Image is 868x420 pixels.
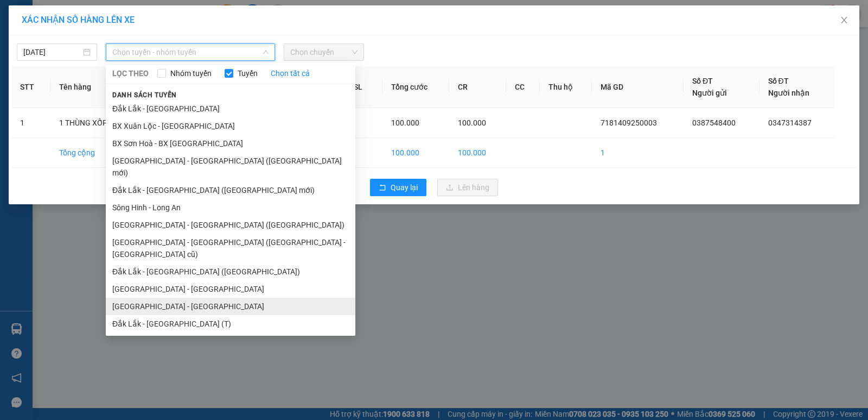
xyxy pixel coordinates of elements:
[233,67,262,79] span: Tuyến
[106,117,355,135] li: BX Xuân Lộc - [GEOGRAPHIC_DATA]
[829,5,859,36] button: Close
[106,298,355,315] li: [GEOGRAPHIC_DATA] - [GEOGRAPHIC_DATA]
[540,66,592,108] th: Thu hộ
[379,184,386,192] span: rollback
[692,118,736,127] span: 0387548400
[106,263,355,280] li: Đắk Lắk - [GEOGRAPHIC_DATA] ([GEOGRAPHIC_DATA])
[112,67,149,79] span: LỌC THEO
[106,90,183,100] span: Danh sách tuyến
[9,35,85,51] div: 0387548400
[592,138,684,168] td: 1
[768,77,789,85] span: Số ĐT
[768,89,809,97] span: Người nhận
[112,44,269,60] span: Chọn tuyến - nhóm tuyến
[106,135,355,152] li: BX Sơn Hoà - BX [GEOGRAPHIC_DATA]
[692,89,727,97] span: Người gửi
[93,9,169,35] div: DỌC ĐƯỜNG
[263,49,269,55] span: down
[106,181,355,199] li: Đắk Lắk - [GEOGRAPHIC_DATA] ([GEOGRAPHIC_DATA] mới)
[592,66,684,108] th: Mã GD
[106,216,355,234] li: [GEOGRAPHIC_DATA] - [GEOGRAPHIC_DATA] ([GEOGRAPHIC_DATA])
[93,35,169,51] div: 0347314387
[391,181,418,193] span: Quay lại
[23,46,81,58] input: 14/09/2025
[391,118,419,127] span: 100.000
[106,280,355,298] li: [GEOGRAPHIC_DATA] - [GEOGRAPHIC_DATA]
[506,66,540,108] th: CC
[692,77,713,85] span: Số ĐT
[106,100,355,117] li: Đắk Lắk - [GEOGRAPHIC_DATA]
[106,199,355,216] li: Sông Hinh - Long An
[22,15,135,25] span: XÁC NHẬN SỐ HÀNG LÊN XE
[106,315,355,333] li: Đắk Lắk - [GEOGRAPHIC_DATA] (T)
[437,179,498,196] button: uploadLên hàng
[93,10,119,22] span: Nhận:
[449,138,506,168] td: 100.000
[382,66,449,108] th: Tổng cước
[50,66,132,108] th: Tên hàng
[370,179,426,196] button: rollbackQuay lại
[290,44,358,60] span: Chọn chuyến
[768,118,812,127] span: 0347314387
[93,51,153,89] span: CỔNG XANH
[166,67,216,79] span: Nhóm tuyến
[271,67,310,79] a: Chọn tất cả
[449,66,506,108] th: CR
[50,108,132,138] td: 1 THÙNG XỐP
[9,10,26,22] span: Gửi:
[9,9,85,35] div: VP Nông Trường 718
[50,138,132,168] td: Tổng cộng
[106,152,355,181] li: [GEOGRAPHIC_DATA] - [GEOGRAPHIC_DATA] ([GEOGRAPHIC_DATA] mới)
[11,66,50,108] th: STT
[106,234,355,263] li: [GEOGRAPHIC_DATA] - [GEOGRAPHIC_DATA] ([GEOGRAPHIC_DATA] - [GEOGRAPHIC_DATA] cũ)
[458,118,486,127] span: 100.000
[382,138,449,168] td: 100.000
[11,108,50,138] td: 1
[840,16,848,24] span: close
[601,118,657,127] span: 7181409250003
[93,57,108,68] span: DĐ:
